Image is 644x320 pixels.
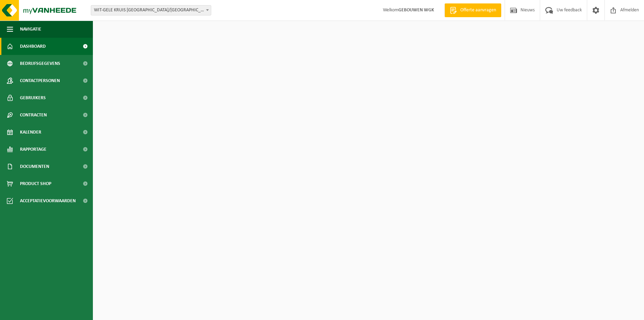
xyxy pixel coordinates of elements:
span: WIT-GELE KRUIS OOST-VLAANDEREN/GENT (HZ) [91,5,211,15]
span: Contracten [20,106,47,124]
span: Offerte aanvragen [459,7,498,14]
span: Product Shop [20,175,51,192]
strong: GEBOUWEN WGK [398,8,434,13]
span: WIT-GELE KRUIS OOST-VLAANDEREN/GENT (HZ) [91,5,211,15]
span: Bedrijfsgegevens [20,55,60,72]
span: Navigatie [20,21,41,38]
span: Acceptatievoorwaarden [20,192,76,209]
span: Rapportage [20,141,46,158]
span: Dashboard [20,38,46,55]
span: Documenten [20,158,49,175]
span: Gebruikers [20,89,46,106]
span: Contactpersonen [20,72,60,89]
span: Kalender [20,124,41,141]
a: Offerte aanvragen [444,3,501,17]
